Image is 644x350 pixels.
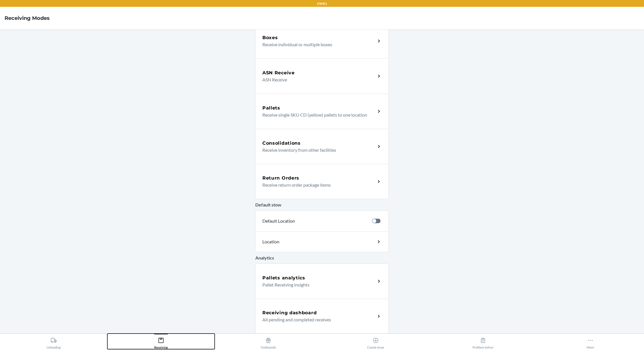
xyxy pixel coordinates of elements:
p: Default stow [255,201,389,208]
button: More [537,334,644,349]
div: More [587,335,594,349]
div: Unloading [47,335,61,349]
button: Problem Solver [429,334,537,349]
a: PalletsReceive single SKU CD (yellow) pallets to one location [255,94,389,129]
h4: Receiving Modes [5,14,50,22]
p: Analytics [255,254,389,261]
a: Pallets analyticsPallet Receiving insights [255,263,389,299]
p: Receive single SKU CD (yellow) pallets to one location [262,111,371,118]
h5: Receiving dashboard [262,309,317,316]
h5: ASN Receive [262,69,295,76]
div: Receiving [154,335,168,349]
button: Receiving [107,334,215,349]
a: ConsolidationsReceive inventory from other facilities [255,129,389,164]
div: Problem Solver [472,335,494,349]
h5: Boxes [262,34,278,41]
p: Receive return order package items [262,182,371,188]
div: Outbounds [261,335,276,349]
h5: Pallets analytics [262,275,305,281]
p: Receive inventory from other facilities [262,147,371,153]
p: Default Location [262,218,367,224]
div: Create Issue [367,335,384,349]
button: Create Issue [322,334,429,349]
button: Outbounds [215,334,322,349]
a: Return OrdersReceive return order package items [255,164,389,199]
a: BoxesReceive individual or multiple boxes [255,23,389,58]
p: ASN Receive [262,76,371,83]
p: Pallet Receiving insights [262,281,371,288]
h5: Return Orders [262,175,299,182]
p: Location [262,238,329,245]
p: All pending and completed receives [262,316,371,323]
a: Location [255,231,389,252]
p: Receive individual or multiple boxes [262,41,371,48]
h5: Pallets [262,105,280,111]
h5: Consolidations [262,140,301,147]
p: EWR1 [317,1,327,6]
a: ASN ReceiveASN Receive [255,58,389,94]
a: Receiving dashboardAll pending and completed receives [255,299,389,334]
